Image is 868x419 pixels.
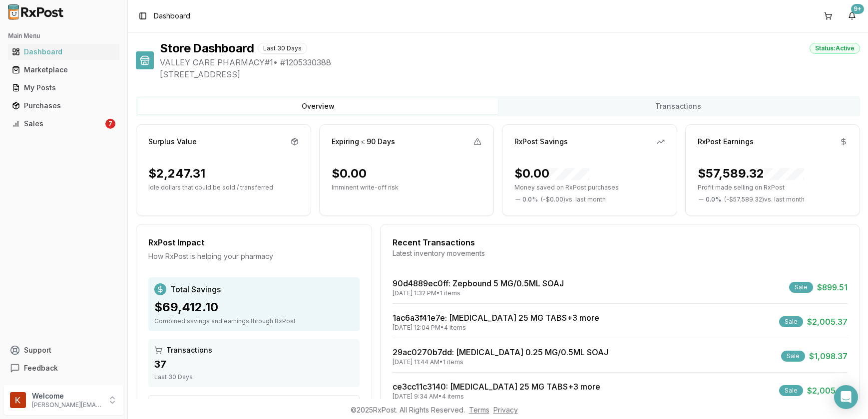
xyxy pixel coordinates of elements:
[393,347,608,357] a: 29ac0270b7dd: [MEDICAL_DATA] 0.25 MG/0.5ML SOAJ
[160,68,860,80] span: [STREET_ADDRESS]
[393,248,848,258] div: Latest inventory movements
[8,32,119,40] h2: Main Menu
[160,56,860,68] span: VALLEY CARE PHARMACY#1 • # 1205330388
[698,166,804,182] div: $57,589.32
[393,236,848,248] div: Recent Transactions
[809,350,848,362] span: $1,098.37
[138,98,498,114] button: Overview
[807,316,848,328] span: $2,005.37
[332,166,367,182] div: $0.00
[724,196,805,204] span: ( - $57,589.32 ) vs. last month
[12,119,103,129] div: Sales
[493,406,518,414] a: Privacy
[834,385,858,409] div: Open Intercom Messenger
[698,137,754,147] div: RxPost Earnings
[514,166,589,182] div: $0.00
[4,4,68,20] img: RxPost Logo
[154,11,190,21] nav: breadcrumb
[154,299,354,315] div: $69,412.10
[8,79,119,97] a: My Posts
[817,281,848,293] span: $899.51
[4,62,123,78] button: Marketplace
[258,43,307,54] div: Last 30 Days
[393,289,564,297] div: [DATE] 1:32 PM • 1 items
[4,98,123,114] button: Purchases
[148,166,205,182] div: $2,247.31
[393,358,608,366] div: [DATE] 11:44 AM • 1 items
[393,382,600,392] a: ce3cc11c3140: [MEDICAL_DATA] 25 MG TABS+3 more
[12,47,115,57] div: Dashboard
[393,313,599,323] a: 1ac6a3f41e7e: [MEDICAL_DATA] 25 MG TABS+3 more
[393,393,600,401] div: [DATE] 9:34 AM • 4 items
[148,184,299,192] p: Idle dollars that could be sold / transferred
[514,184,665,192] p: Money saved on RxPost purchases
[12,83,115,93] div: My Posts
[789,282,813,293] div: Sale
[779,385,803,396] div: Sale
[4,341,123,359] button: Support
[541,196,606,204] span: ( - $0.00 ) vs. last month
[154,11,190,21] span: Dashboard
[154,317,354,325] div: Combined savings and earnings through RxPost
[8,43,119,61] a: Dashboard
[166,345,212,355] span: Transactions
[12,101,115,111] div: Purchases
[498,98,858,114] button: Transactions
[4,359,123,377] button: Feedback
[8,115,119,133] a: Sales7
[148,137,197,147] div: Surplus Value
[154,373,354,381] div: Last 30 Days
[807,385,848,397] span: $2,005.37
[851,4,864,14] div: 9+
[706,196,721,204] span: 0.0 %
[4,116,123,132] button: Sales7
[8,61,119,79] a: Marketplace
[154,357,354,371] div: 37
[514,137,568,147] div: RxPost Savings
[170,283,221,295] span: Total Savings
[12,65,115,75] div: Marketplace
[148,236,360,248] div: RxPost Impact
[24,363,58,373] span: Feedback
[105,119,115,129] div: 7
[32,391,101,401] p: Welcome
[10,392,26,408] img: User avatar
[698,184,848,192] p: Profit made selling on RxPost
[469,406,489,414] a: Terms
[4,44,123,60] button: Dashboard
[148,251,360,261] div: How RxPost is helping your pharmacy
[332,137,396,147] div: Expiring ≤ 90 Days
[8,97,119,115] a: Purchases
[844,8,860,24] button: 9+
[779,316,803,327] div: Sale
[781,351,805,362] div: Sale
[522,196,538,204] span: 0.0 %
[393,324,599,332] div: [DATE] 12:04 PM • 4 items
[332,184,482,192] p: Imminent write-off risk
[810,43,860,54] div: Status: Active
[4,80,123,96] button: My Posts
[393,278,564,288] a: 90d4889ec0ff: Zepbound 5 MG/0.5ML SOAJ
[32,401,101,409] p: [PERSON_NAME][EMAIL_ADDRESS][DOMAIN_NAME]
[160,40,254,56] h1: Store Dashboard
